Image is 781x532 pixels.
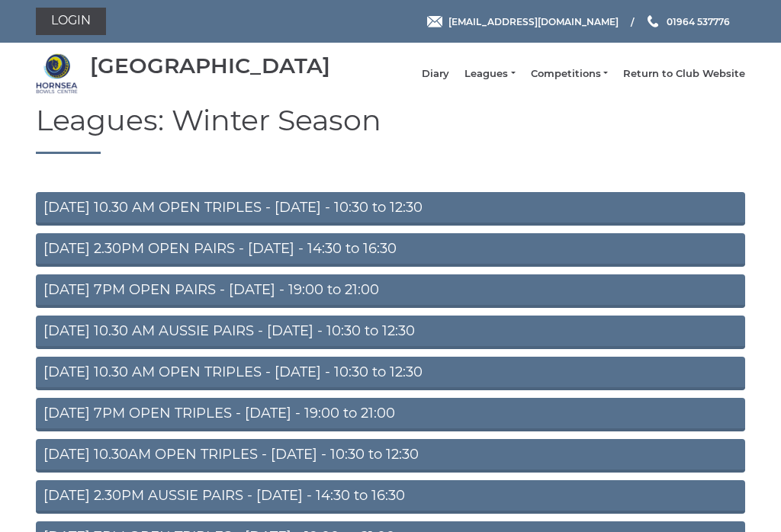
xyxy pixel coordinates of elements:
[36,480,745,514] a: [DATE] 2.30PM AUSSIE PAIRS - [DATE] - 14:30 to 16:30
[36,8,106,35] a: Login
[427,14,619,29] a: Email [EMAIL_ADDRESS][DOMAIN_NAME]
[36,192,745,226] a: [DATE] 10.30 AM OPEN TRIPLES - [DATE] - 10:30 to 12:30
[36,104,745,154] h1: Leagues: Winter Season
[667,15,730,27] span: 01964 537776
[648,15,658,27] img: Phone us
[427,16,442,27] img: Email
[448,15,619,27] span: [EMAIL_ADDRESS][DOMAIN_NAME]
[464,67,515,81] a: Leagues
[645,14,730,29] a: Phone us 01964 537776
[36,439,745,473] a: [DATE] 10.30AM OPEN TRIPLES - [DATE] - 10:30 to 12:30
[623,67,745,81] a: Return to Club Website
[531,67,608,81] a: Competitions
[36,233,745,267] a: [DATE] 2.30PM OPEN PAIRS - [DATE] - 14:30 to 16:30
[36,357,745,390] a: [DATE] 10.30 AM OPEN TRIPLES - [DATE] - 10:30 to 12:30
[422,67,449,81] a: Diary
[36,53,78,95] img: Hornsea Bowls Centre
[36,398,745,431] a: [DATE] 7PM OPEN TRIPLES - [DATE] - 19:00 to 21:00
[36,316,745,349] a: [DATE] 10.30 AM AUSSIE PAIRS - [DATE] - 10:30 to 12:30
[36,274,745,308] a: [DATE] 7PM OPEN PAIRS - [DATE] - 19:00 to 21:00
[90,54,330,78] div: [GEOGRAPHIC_DATA]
